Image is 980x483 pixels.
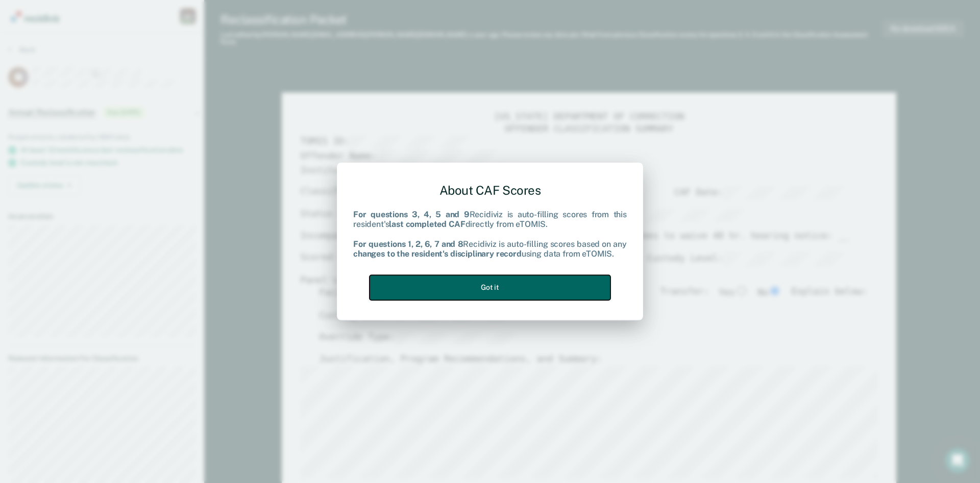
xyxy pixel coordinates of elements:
b: For questions 3, 4, 5 and 9 [353,210,470,220]
button: Got it [370,275,610,300]
b: For questions 1, 2, 6, 7 and 8 [353,239,463,249]
div: Recidiviz is auto-filling scores from this resident's directly from eTOMIS. Recidiviz is auto-fil... [353,210,627,259]
b: changes to the resident's disciplinary record [353,249,522,259]
div: About CAF Scores [353,175,627,206]
b: last completed CAF [389,220,465,229]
